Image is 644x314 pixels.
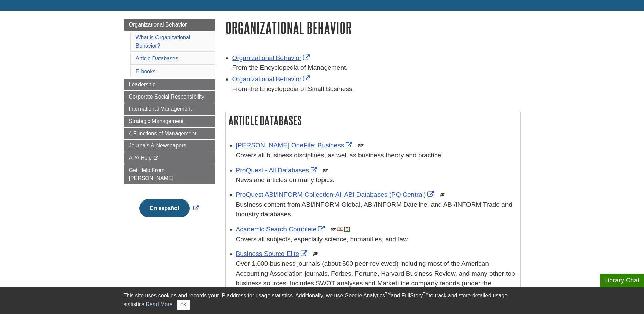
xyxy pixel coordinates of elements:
span: Strategic Management [129,118,184,124]
span: Organizational Behavior [129,22,187,28]
a: Link opens in new window [236,191,436,198]
a: What is Organizational Behavior? [136,35,190,49]
button: En español [139,199,190,217]
a: 4 Functions of Management [124,128,215,139]
p: Covers all subjects, especially science, humanities, and law. [236,234,517,244]
a: Organizational Behavior [124,19,215,31]
span: Leadership [129,82,156,87]
a: Strategic Management [124,116,215,127]
a: Journals & Newspapers [124,140,215,152]
i: This link opens in a new window [153,156,159,160]
img: Scholarly or Peer Reviewed [358,143,364,148]
p: News and articles on many topics. [236,175,517,185]
a: Read More [146,301,172,307]
a: Link opens in new window [232,75,312,83]
a: Article Databases [136,56,178,62]
a: Corporate Social Responsibility [124,91,215,103]
div: This site uses cookies and records your IP address for usage statistics. Additionally, we use Goo... [124,292,521,310]
a: Leadership [124,79,215,90]
img: MeL (Michigan electronic Library) [344,227,350,232]
button: Close [177,300,190,310]
sup: TM [385,292,391,296]
img: Audio & Video [337,227,343,232]
a: Link opens in new window [232,54,312,62]
p: Over 1,000 business journals (about 500 peer-reviewed) including most of the American Accounting ... [236,259,517,298]
span: Get Help From [PERSON_NAME]! [129,167,175,181]
a: Link opens in new window [236,226,327,233]
div: From the Encyclopedia of Management. [232,63,521,73]
button: Library Chat [600,274,644,287]
span: 4 Functions of Management [129,130,196,136]
span: Journals & Newspapers [129,143,186,149]
p: Covers all business disciplines, as well as business theory and practice. [236,151,517,160]
h2: Article Databases [226,111,520,129]
div: From the Encyclopedia of Small Business. [232,84,521,94]
img: Scholarly or Peer Reviewed [323,168,328,173]
a: Get Help From [PERSON_NAME]! [124,164,215,184]
sup: TM [423,292,429,296]
span: APA Help [129,155,152,161]
img: Scholarly or Peer Reviewed [440,192,445,197]
a: Link opens in new window [137,205,200,211]
a: APA Help [124,152,215,164]
img: Scholarly or Peer Reviewed [331,227,336,232]
a: Link opens in new window [236,167,319,174]
img: Scholarly or Peer Reviewed [313,251,318,257]
a: Link opens in new window [236,142,354,149]
a: International Management [124,103,215,115]
a: Link opens in new window [236,250,309,257]
div: Guide Page Menu [124,19,215,229]
span: Corporate Social Responsibility [129,94,204,100]
h1: Organizational Behavior [225,19,521,36]
p: Business content from ABI/INFORM Global, ABI/INFORM Dateline, and ABI/INFORM Trade and Industry d... [236,200,517,220]
span: International Management [129,106,192,112]
a: E-books [136,69,156,74]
